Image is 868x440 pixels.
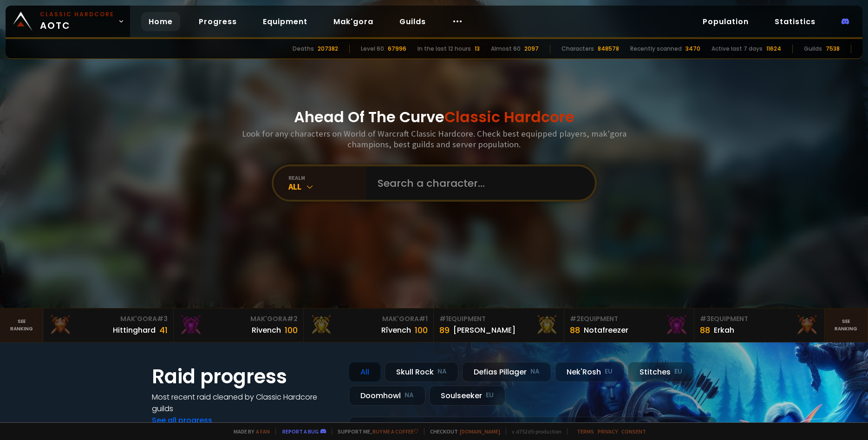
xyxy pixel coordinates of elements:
div: 7538 [826,45,840,53]
a: Buy me a coffee [372,428,418,435]
div: Almost 60 [491,45,521,53]
a: #2Equipment88Notafreezer [564,309,694,342]
div: Mak'Gora [309,314,428,324]
a: #3Equipment88Erkah [694,309,824,342]
a: Report a bug [282,428,319,435]
span: Checkout [424,428,500,435]
div: Mak'Gora [179,314,298,324]
div: Erkah [714,324,734,336]
div: Soulseeker [429,386,505,406]
input: Search a character... [372,166,584,200]
small: NA [437,367,447,376]
div: 41 [159,324,168,336]
div: Doomhowl [349,386,425,406]
div: Equipment [700,314,818,324]
a: Guilds [392,12,433,31]
a: Equipment [255,12,315,31]
span: Made by [228,428,270,435]
span: AOTC [40,10,114,33]
a: Terms [577,428,594,435]
span: Support me, [332,428,418,435]
div: Characters [561,45,594,53]
div: realm [288,174,366,181]
a: Progress [191,12,244,31]
h3: Look for any characters on World of Warcraft Classic Hardcore. Check best equipped players, mak'g... [238,128,630,150]
div: 13 [475,45,480,53]
a: Seeranking [825,309,868,342]
a: Mak'Gora#2Rivench100 [174,309,304,342]
div: 88 [570,324,580,336]
span: # 3 [157,314,168,323]
div: Deaths [293,45,314,53]
a: Statistics [767,12,823,31]
small: EU [486,391,494,400]
div: Equipment [439,314,558,324]
a: See all progress [152,415,212,426]
div: In the last 12 hours [418,45,471,53]
div: Mak'Gora [49,314,167,324]
a: Mak'Gora#1Rîvench100 [304,309,434,342]
div: Defias Pillager [462,362,551,382]
span: # 2 [287,314,298,323]
div: Level 60 [361,45,384,53]
div: All [288,181,366,192]
div: 3470 [685,45,700,53]
div: Notafreezer [584,324,628,336]
small: EU [605,367,613,376]
div: Rîvench [381,324,411,336]
span: # 2 [570,314,581,323]
div: 11624 [766,45,781,53]
div: 100 [285,324,298,336]
h4: Most recent raid cleaned by Classic Hardcore guilds [152,391,338,414]
div: 2097 [524,45,539,53]
small: NA [405,391,414,400]
div: All [349,362,381,382]
span: # 1 [419,314,428,323]
small: EU [674,367,682,376]
small: NA [530,367,540,376]
a: Privacy [598,428,618,435]
div: [PERSON_NAME] [453,324,516,336]
div: Stitches [628,362,694,382]
div: Skull Rock [385,362,458,382]
a: Population [695,12,756,31]
div: Nek'Rosh [555,362,624,382]
a: [DOMAIN_NAME] [460,428,500,435]
div: Equipment [570,314,688,324]
div: 207382 [318,45,338,53]
a: Mak'Gora#3Hittinghard41 [43,309,173,342]
div: Recently scanned [630,45,682,53]
span: Classic Hardcore [444,106,574,127]
span: # 1 [439,314,448,323]
span: v. d752d5 - production [506,428,561,435]
div: 100 [415,324,428,336]
div: Active last 7 days [711,45,763,53]
div: Rivench [252,324,281,336]
a: #1Equipment89[PERSON_NAME] [434,309,564,342]
div: 88 [700,324,710,336]
div: 67996 [388,45,406,53]
h1: Ahead Of The Curve [294,106,574,128]
div: 848578 [598,45,619,53]
a: Home [141,12,180,31]
a: Consent [621,428,646,435]
a: a fan [256,428,270,435]
a: Classic HardcoreAOTC [6,6,130,37]
a: Mak'gora [326,12,381,31]
div: Guilds [804,45,822,53]
h1: Raid progress [152,362,338,391]
div: 89 [439,324,450,336]
small: Classic Hardcore [40,10,114,19]
span: # 3 [700,314,711,323]
div: Hittinghard [113,324,156,336]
